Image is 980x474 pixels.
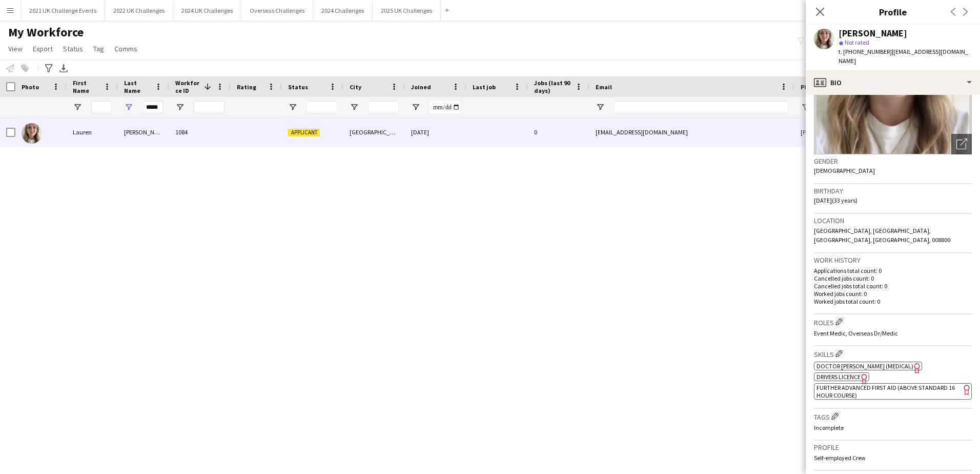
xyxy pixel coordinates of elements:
[43,62,55,74] app-action-btn: Advanced filters
[288,83,308,91] span: Status
[814,454,972,462] p: Self-employed Crew
[350,103,359,112] button: Open Filter Menu
[373,1,441,21] button: 2025 UK Challenges
[801,83,819,91] span: Phone
[288,103,297,112] button: Open Filter Menu
[114,44,137,53] span: Comms
[806,5,980,18] h3: Profile
[814,186,972,195] h3: Birthday
[91,101,112,113] input: First Name Filter Input
[814,216,972,225] h3: Location
[169,118,231,146] div: 1084
[405,118,466,146] div: [DATE]
[63,44,83,53] span: Status
[110,42,141,55] a: Comms
[801,103,810,112] button: Open Filter Menu
[814,411,972,422] h3: Tags
[22,83,39,91] span: Photo
[142,101,163,113] input: Last Name Filter Input
[89,42,108,55] a: Tag
[194,101,224,113] input: Workforce ID Filter Input
[8,25,84,40] span: My Workforce
[430,101,460,113] input: Joined Filter Input
[845,38,869,46] span: Not rated
[67,118,118,146] div: Lauren
[814,196,857,204] span: [DATE] (33 years)
[21,1,105,21] button: 2021 UK Challenge Events
[29,42,57,55] a: Export
[368,101,399,113] input: City Filter Input
[816,384,955,399] span: Further advanced first aid (above standard 16 hour course)
[814,167,875,174] span: [DEMOGRAPHIC_DATA]
[596,103,605,112] button: Open Filter Menu
[951,134,972,154] div: Open photos pop-in
[105,1,173,21] button: 2022 UK Challenges
[59,42,87,55] a: Status
[288,129,320,136] span: Applicant
[814,329,898,337] span: Event Medic, Overseas Dr/Medic
[313,1,373,21] button: 2024 Challenges
[241,1,313,21] button: Overseas Challenges
[839,48,892,55] span: t. [PHONE_NUMBER]
[816,362,913,370] span: Doctor [PERSON_NAME] (Medical)
[237,83,256,91] span: Rating
[814,282,972,290] p: Cancelled jobs total count: 0
[528,118,589,146] div: 0
[839,48,968,65] span: | [EMAIL_ADDRESS][DOMAIN_NAME]
[534,79,571,94] span: Jobs (last 90 days)
[814,156,972,166] h3: Gender
[8,44,23,53] span: View
[33,44,53,53] span: Export
[814,317,972,327] h3: Roles
[124,79,151,94] span: Last Name
[814,255,972,265] h3: Work history
[614,101,788,113] input: Email Filter Input
[814,443,972,452] h3: Profile
[814,274,972,282] p: Cancelled jobs count: 0
[816,373,861,381] span: Drivers Licence
[73,79,99,94] span: First Name
[175,79,200,94] span: Workforce ID
[814,298,972,305] p: Worked jobs total count: 0
[411,83,431,91] span: Joined
[814,424,972,431] p: Incomplete
[118,118,169,146] div: [PERSON_NAME]
[57,62,70,74] app-action-btn: Export XLSX
[307,101,337,113] input: Status Filter Input
[794,118,926,146] div: [PHONE_NUMBER]
[411,103,420,112] button: Open Filter Menu
[814,290,972,298] p: Worked jobs count: 0
[350,83,361,91] span: City
[173,1,241,21] button: 2024 UK Challenges
[22,123,42,144] img: Lauren Kelly
[814,348,972,359] h3: Skills
[589,118,794,146] div: [EMAIL_ADDRESS][DOMAIN_NAME]
[814,267,972,274] p: Applications total count: 0
[596,83,612,91] span: Email
[473,83,496,91] span: Last job
[93,44,104,53] span: Tag
[175,103,185,112] button: Open Filter Menu
[839,29,907,38] div: [PERSON_NAME]
[73,103,82,112] button: Open Filter Menu
[4,42,27,55] a: View
[124,103,133,112] button: Open Filter Menu
[806,70,980,95] div: Bio
[343,118,405,146] div: [GEOGRAPHIC_DATA]
[814,227,950,244] span: [GEOGRAPHIC_DATA], [GEOGRAPHIC_DATA], [GEOGRAPHIC_DATA], [GEOGRAPHIC_DATA], 008800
